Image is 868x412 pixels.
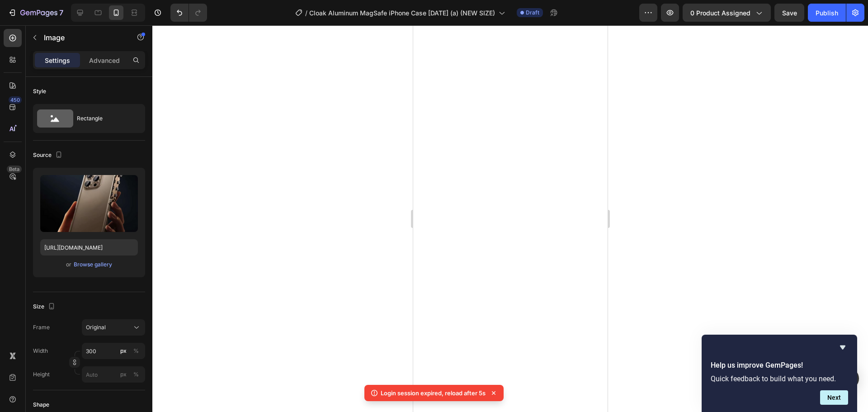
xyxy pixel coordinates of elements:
div: Source [33,149,64,161]
span: Save [782,9,797,17]
img: preview-image [40,175,138,232]
button: Save [774,4,804,22]
p: 7 [59,7,63,18]
div: Beta [7,166,22,173]
iframe: Design area [413,25,608,412]
button: Original [82,319,145,336]
span: Draft [526,9,539,17]
input: px% [82,343,145,359]
button: Hide survey [837,342,848,353]
input: px% [82,366,145,383]
div: Help us improve GemPages! [711,342,848,405]
p: Quick feedback to build what you need. [711,374,848,383]
div: Size [33,301,57,313]
p: Login session expired, reload after 5s [381,388,486,398]
p: Image [44,32,121,43]
div: Undo/Redo [170,4,207,22]
button: Publish [808,4,846,22]
span: / [305,8,307,18]
label: Width [33,347,48,355]
input: https://example.com/image.jpg [40,239,138,256]
span: or [66,259,71,270]
div: 450 [9,96,22,104]
button: Next question [820,390,848,405]
div: Rectangle [77,108,132,129]
div: px [120,347,127,355]
p: Settings [45,56,70,65]
button: px [131,346,142,356]
button: Browse gallery [73,260,113,269]
button: 0 product assigned [683,4,771,22]
button: px [131,369,142,380]
div: % [133,370,139,379]
div: Publish [816,8,838,18]
h2: Help us improve GemPages! [711,360,848,371]
div: % [133,347,139,355]
span: 0 product assigned [690,8,750,18]
span: Original [86,323,106,331]
div: px [120,370,127,379]
label: Frame [33,323,50,331]
div: Style [33,87,46,95]
button: % [118,369,129,380]
button: % [118,346,129,356]
span: Cloak Aluminum MagSafe iPhone Case [DATE] (a) (NEW SIZE) [309,8,495,18]
button: 7 [4,4,67,22]
div: Shape [33,401,49,409]
label: Height [33,370,50,379]
p: Advanced [89,56,120,65]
